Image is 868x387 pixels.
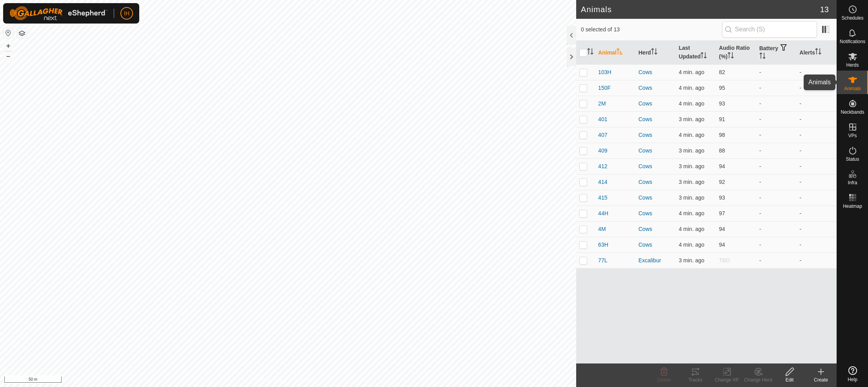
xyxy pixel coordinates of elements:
div: Cows [639,241,673,249]
span: 103H [598,68,611,76]
span: 97 [719,210,725,216]
td: - [796,111,837,127]
button: – [4,51,13,61]
span: Aug 28, 2025, 11:06 AM [679,242,704,248]
span: 91 [719,116,725,122]
span: 2M [598,100,606,108]
div: Cows [639,115,673,124]
span: Neckbands [841,110,864,114]
td: - [796,253,837,268]
span: 93 [719,100,725,107]
input: Search (S) [722,21,817,38]
a: Help [837,363,868,385]
td: - [756,64,797,80]
span: Aug 28, 2025, 11:06 AM [679,226,704,232]
span: Aug 28, 2025, 11:06 AM [679,69,704,75]
span: 401 [598,115,607,124]
td: - [756,221,797,237]
th: Last Updated [675,41,716,65]
div: Cows [639,209,673,218]
span: 63H [598,241,608,249]
span: 93 [719,194,725,201]
td: - [756,237,797,253]
p-sorticon: Activate to sort [759,54,766,60]
span: 95 [719,85,725,91]
span: IH [124,9,129,18]
td: - [796,237,837,253]
td: - [756,127,797,143]
span: 0 selected of 13 [581,25,722,34]
div: Change VP [711,376,742,383]
span: 4M [598,225,606,233]
span: VPs [848,133,857,138]
span: 77L [598,256,607,265]
td: - [756,143,797,158]
div: Cows [639,84,673,92]
span: Aug 28, 2025, 11:07 AM [679,163,704,169]
span: 44H [598,209,608,218]
span: Schedules [841,16,863,20]
div: Change Herd [742,376,774,383]
p-sorticon: Activate to sort [651,49,657,56]
p-sorticon: Activate to sort [701,53,707,60]
td: - [796,158,837,174]
a: Contact Us [296,377,319,384]
p-sorticon: Activate to sort [728,53,734,60]
td: - [796,143,837,158]
th: Alerts [796,41,837,65]
p-sorticon: Activate to sort [587,49,593,56]
span: Aug 28, 2025, 11:06 AM [679,100,704,107]
th: Audio Ratio (%) [716,41,756,65]
span: 415 [598,194,607,202]
td: - [796,127,837,143]
a: Privacy Policy [257,377,287,384]
button: Reset Map [4,28,13,38]
span: Aug 28, 2025, 11:06 AM [679,194,704,201]
div: Cows [639,162,673,171]
span: 98 [719,132,725,138]
span: Animals [844,86,861,91]
span: 409 [598,147,607,155]
span: Aug 28, 2025, 11:06 AM [679,210,704,216]
button: + [4,41,13,51]
div: Cows [639,68,673,76]
td: - [796,80,837,96]
th: Animal [595,41,635,65]
td: - [756,253,797,268]
div: Cows [639,100,673,108]
span: Herds [846,63,859,67]
td: - [796,221,837,237]
span: Aug 28, 2025, 11:06 AM [679,116,704,122]
button: Map Layers [17,29,27,38]
th: Herd [635,41,676,65]
span: 414 [598,178,607,186]
span: 13 [820,4,829,15]
span: Aug 28, 2025, 11:07 AM [679,257,704,263]
span: Heatmap [843,204,862,209]
span: 94 [719,163,725,169]
div: Cows [639,147,673,155]
td: - [756,80,797,96]
td: - [796,96,837,111]
td: - [756,174,797,190]
td: - [756,158,797,174]
span: 407 [598,131,607,139]
span: 92 [719,179,725,185]
span: Aug 28, 2025, 11:06 AM [679,85,704,91]
p-sorticon: Activate to sort [617,49,623,56]
div: Edit [774,376,805,383]
span: 82 [719,69,725,75]
span: 150F [598,84,611,92]
div: Cows [639,178,673,186]
span: Delete [657,377,671,383]
span: Aug 28, 2025, 11:06 AM [679,147,704,154]
span: Aug 28, 2025, 11:06 AM [679,179,704,185]
td: - [796,64,837,80]
div: Cows [639,131,673,139]
td: - [756,205,797,221]
div: Cows [639,194,673,202]
p-sorticon: Activate to sort [815,49,821,56]
th: Battery [756,41,797,65]
h2: Animals [581,5,820,14]
span: Status [846,157,859,162]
